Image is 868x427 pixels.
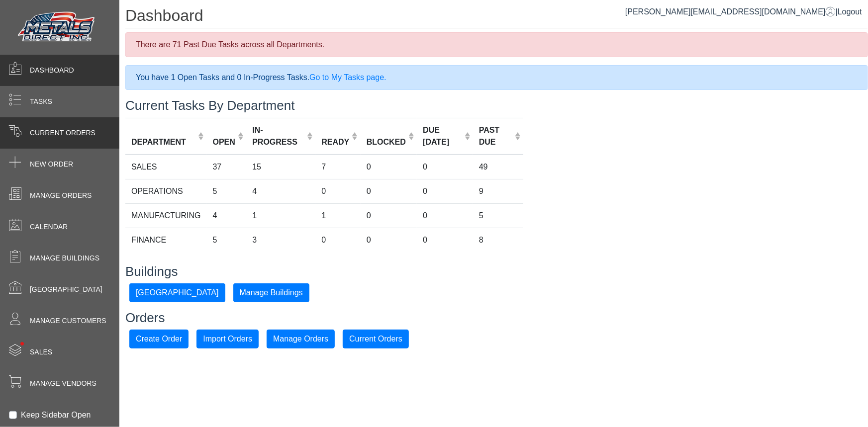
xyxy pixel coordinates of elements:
td: 9 [473,179,523,203]
td: 0 [417,179,473,203]
td: 0 [417,155,473,179]
td: 0 [417,203,473,228]
h1: Dashboard [125,6,868,28]
td: 0 [361,155,417,179]
td: 49 [473,155,523,179]
div: PAST DUE [479,124,512,148]
div: | [625,6,862,18]
h3: Current Tasks By Department [125,98,868,113]
a: Manage Orders [267,334,335,342]
span: • [9,328,35,360]
td: 5 [473,203,523,228]
span: New Order [30,159,73,170]
span: [GEOGRAPHIC_DATA] [30,284,102,295]
span: Sales [30,347,52,357]
span: Manage Orders [30,190,92,201]
div: DUE [DATE] [423,124,462,148]
td: 37 [207,155,247,179]
td: 7 [315,155,360,179]
span: Calendar [30,222,68,232]
button: Import Orders [196,330,259,348]
span: Manage Customers [30,316,106,326]
button: [GEOGRAPHIC_DATA] [129,283,225,302]
h3: Orders [125,310,868,326]
img: Metals Direct Inc Logo [15,9,99,46]
td: 0 [361,203,417,228]
td: 0 [315,228,360,252]
div: You have 1 Open Tasks and 0 In-Progress Tasks. [125,65,868,90]
td: 1 [246,203,315,228]
a: Import Orders [196,334,259,342]
button: Current Orders [343,330,409,348]
span: Logout [838,7,862,16]
td: FINANCE [125,228,207,252]
td: 5 [207,228,247,252]
button: Manage Buildings [233,283,309,302]
td: 0 [361,179,417,203]
a: [GEOGRAPHIC_DATA] [129,288,225,296]
span: Manage Buildings [30,253,99,263]
label: Keep Sidebar Open [21,409,91,421]
td: 0 [417,228,473,252]
td: SALES [125,155,207,179]
td: 0 [315,179,360,203]
button: Create Order [129,330,189,348]
span: Dashboard [30,65,74,76]
a: Create Order [129,334,189,342]
td: 4 [207,203,247,228]
td: 4 [246,179,315,203]
div: DEPARTMENT [131,136,195,148]
td: 15 [246,155,315,179]
td: 8 [473,228,523,252]
td: MANUFACTURING [125,203,207,228]
td: 5 [207,179,247,203]
div: IN-PROGRESS [252,124,304,148]
a: Manage Buildings [233,288,309,296]
a: Go to My Tasks page. [309,73,386,82]
div: OPEN [213,136,235,148]
td: 3 [246,228,315,252]
a: Current Orders [343,334,409,342]
span: Tasks [30,96,52,107]
td: 1 [315,203,360,228]
div: There are 71 Past Due Tasks across all Departments. [125,32,868,57]
a: [PERSON_NAME][EMAIL_ADDRESS][DOMAIN_NAME] [625,7,836,16]
td: OPERATIONS [125,179,207,203]
div: BLOCKED [367,136,406,148]
h3: Buildings [125,264,868,279]
td: 0 [361,228,417,252]
span: Manage Vendors [30,378,96,389]
span: Current Orders [30,128,96,138]
button: Manage Orders [267,330,335,348]
div: READY [321,136,349,148]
